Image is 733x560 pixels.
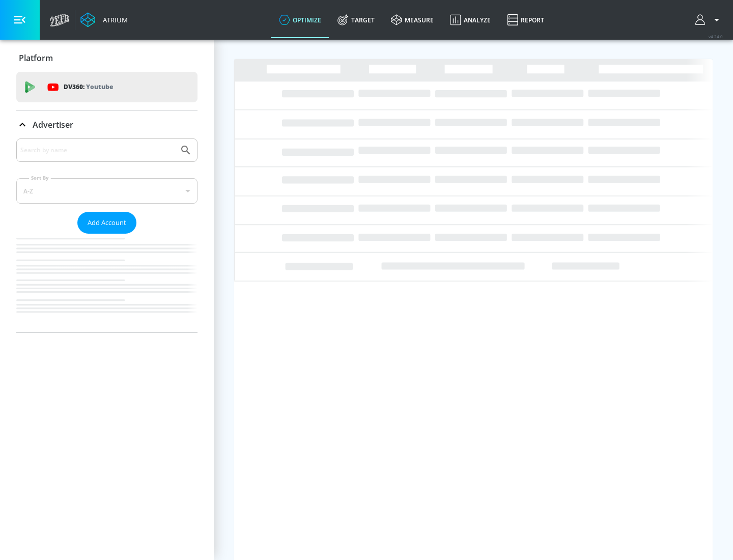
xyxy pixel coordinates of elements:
[16,138,198,332] div: Advertiser
[16,234,198,332] nav: list of Advertiser
[88,217,126,229] span: Add Account
[86,81,113,92] p: Youtube
[709,34,723,39] span: v 4.24.0
[64,81,113,93] p: DV360:
[19,52,53,64] p: Platform
[329,2,383,38] a: Target
[16,110,198,139] div: Advertiser
[499,2,552,38] a: Report
[383,2,442,38] a: measure
[80,12,128,27] a: Atrium
[77,212,136,234] button: Add Account
[271,2,329,38] a: optimize
[16,178,198,204] div: A-Z
[16,72,198,102] div: DV360: Youtube
[33,119,73,130] p: Advertiser
[29,175,51,181] label: Sort By
[16,44,198,72] div: Platform
[20,144,175,157] input: Search by name
[99,15,128,24] div: Atrium
[442,2,499,38] a: Analyze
